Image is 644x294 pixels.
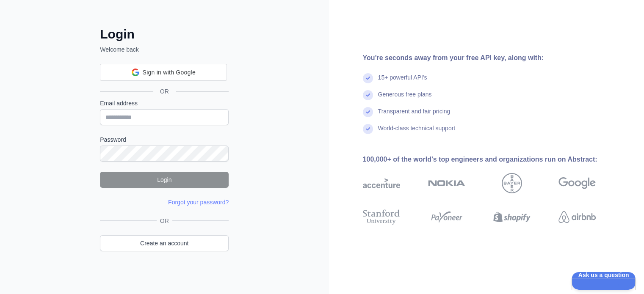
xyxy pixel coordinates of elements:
img: stanford university [363,208,400,226]
img: check mark [363,107,373,117]
img: check mark [363,73,373,83]
div: Generous free plans [378,90,432,107]
label: Email address [100,99,229,107]
span: OR [153,87,176,96]
img: airbnb [558,208,596,226]
div: World-class technical support [378,124,456,141]
div: Sign in with Google [100,64,227,81]
img: bayer [502,173,522,193]
img: payoneer [428,208,465,226]
button: Login [100,172,229,188]
img: accenture [363,173,400,193]
img: google [558,173,596,193]
img: check mark [363,124,373,134]
span: OR [157,217,172,225]
div: 100,000+ of the world's top engineers and organizations run on Abstract: [363,154,623,165]
img: check mark [363,90,373,100]
a: Forgot your password? [168,199,229,206]
img: nokia [428,173,465,193]
div: You're seconds away from your free API key, along with: [363,53,623,63]
img: shopify [493,208,531,226]
div: 15+ powerful API's [378,73,427,90]
span: Sign in with Google [143,68,196,77]
label: Password [100,135,229,144]
iframe: Help Scout Beacon - Open [572,272,636,290]
p: Welcome back [100,45,229,54]
div: Transparent and fair pricing [378,107,451,124]
a: Create an account [100,235,229,251]
h2: Login [100,27,229,42]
